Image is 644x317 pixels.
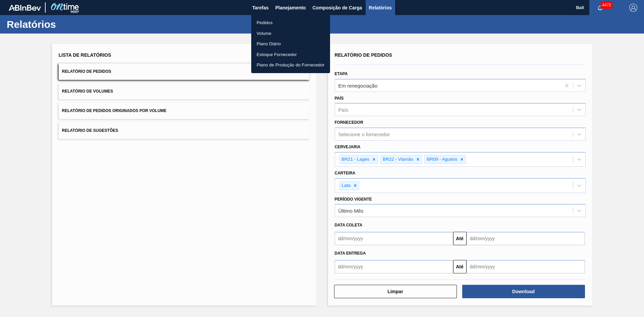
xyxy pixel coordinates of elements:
a: Pedidos [251,17,330,28]
a: Volume [251,28,330,39]
a: Estoque Fornecedor [251,49,330,60]
a: Plano Diário [251,39,330,49]
a: Plano de Produção do Fornecedor [251,60,330,70]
